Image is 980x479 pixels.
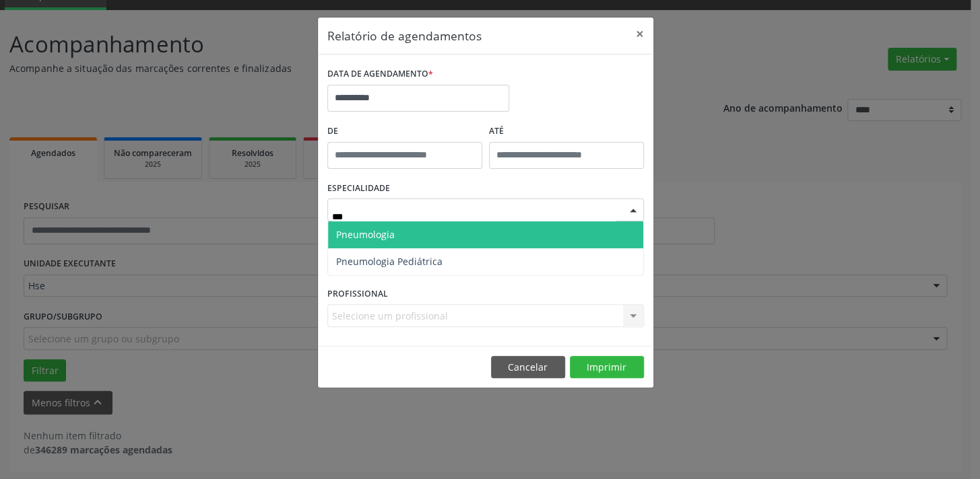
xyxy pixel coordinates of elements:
label: DATA DE AGENDAMENTO [327,64,433,85]
button: Imprimir [570,356,644,379]
label: PROFISSIONAL [327,283,388,304]
label: De [327,121,482,142]
button: Cancelar [491,356,565,379]
label: ATÉ [489,121,644,142]
button: Close [626,17,653,50]
h5: Relatório de agendamentos [327,27,482,44]
span: Pneumologia [336,228,395,241]
span: Pneumologia Pediátrica [336,255,443,268]
label: ESPECIALIDADE [327,178,390,199]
